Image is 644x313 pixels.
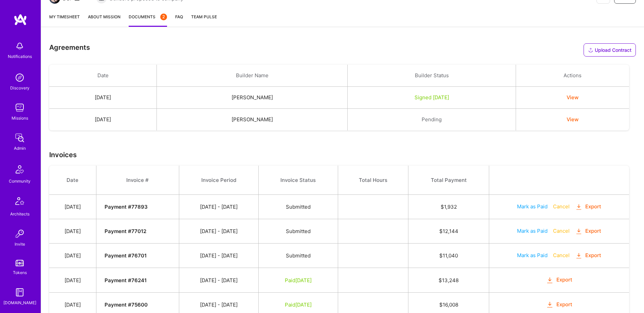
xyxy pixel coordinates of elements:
[546,276,572,284] button: Export
[49,244,96,268] td: [DATE]
[408,195,489,219] td: $ 1,932
[179,244,258,268] td: [DATE] - [DATE]
[338,166,408,195] th: Total Hours
[517,203,548,210] button: Mark as Paid
[575,228,583,235] i: icon OrangeDownload
[191,14,217,19] span: Team Pulse
[175,13,183,27] a: FAQ
[179,195,258,219] td: [DATE] - [DATE]
[179,219,258,244] td: [DATE] - [DATE]
[96,166,179,195] th: Invoice #
[408,268,489,292] td: $ 13,248
[13,286,26,299] img: guide book
[8,53,32,60] div: Notifications
[49,65,157,87] th: Date
[516,65,629,87] th: Actions
[567,116,578,123] button: View
[258,166,338,195] th: Invoice Status
[157,87,348,109] td: [PERSON_NAME]
[15,241,25,248] div: Invite
[105,252,147,259] strong: Payment # 76701
[408,166,489,195] th: Total Payment
[49,219,96,244] td: [DATE]
[105,204,148,210] strong: Payment # 77893
[49,151,636,159] h3: Invoices
[129,13,167,27] a: Documents2
[356,94,508,101] div: Signed [DATE]
[553,227,570,234] button: Cancel
[157,109,348,131] td: [PERSON_NAME]
[553,203,570,210] button: Cancel
[567,94,578,101] button: View
[12,194,28,210] img: Architects
[179,268,258,292] td: [DATE] - [DATE]
[88,13,121,27] a: About Mission
[13,39,26,53] img: bell
[285,277,312,284] span: Paid [DATE]
[517,252,548,259] button: Mark as Paid
[49,195,96,219] td: [DATE]
[575,227,602,235] button: Export
[3,299,36,306] div: [DOMAIN_NAME]
[575,252,602,259] button: Export
[286,228,311,234] span: Submitted
[49,166,96,195] th: Date
[129,13,167,20] span: Documents
[408,219,489,244] td: $ 12,144
[575,252,583,260] i: icon OrangeDownload
[575,203,602,211] button: Export
[408,244,489,268] td: $ 11,040
[546,301,572,309] button: Export
[286,204,311,210] span: Submitted
[546,301,554,309] i: icon OrangeDownload
[348,65,516,87] th: Builder Status
[356,116,508,123] div: Pending
[13,131,26,145] img: admin teamwork
[12,161,28,178] img: Community
[286,252,311,259] span: Submitted
[160,14,167,20] div: 2
[157,65,348,87] th: Builder Name
[49,13,80,27] a: My timesheet
[13,101,26,114] img: teamwork
[105,277,147,284] strong: Payment # 76241
[546,276,554,284] i: icon OrangeDownload
[10,210,30,217] div: Architects
[285,301,312,308] span: Paid [DATE]
[13,227,26,241] img: Invite
[49,109,157,131] td: [DATE]
[553,252,570,259] button: Cancel
[575,203,583,211] i: icon OrangeDownload
[191,13,217,27] a: Team Pulse
[10,84,30,91] div: Discovery
[49,43,90,54] h3: Agreements
[12,114,28,122] div: Missions
[49,268,96,292] td: [DATE]
[14,145,26,152] div: Admin
[14,14,27,26] img: logo
[584,43,636,57] button: Upload Contract
[105,228,146,234] strong: Payment # 77012
[179,166,258,195] th: Invoice Period
[105,301,148,308] strong: Payment # 75600
[517,227,548,234] button: Mark as Paid
[13,269,27,276] div: Tokens
[16,260,24,266] img: tokens
[13,71,26,84] img: discovery
[49,87,157,109] td: [DATE]
[9,178,31,185] div: Community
